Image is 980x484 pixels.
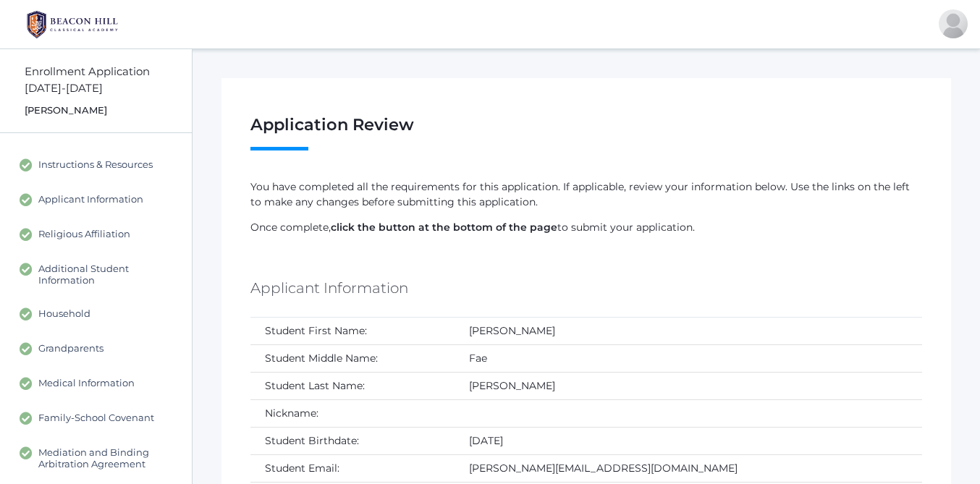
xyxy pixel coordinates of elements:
div: [PERSON_NAME] [25,103,192,118]
h5: Applicant Information [250,276,408,300]
h1: Application Review [250,116,922,150]
span: Medical Information [38,377,135,390]
td: Student Email: [250,454,455,482]
td: Student Middle Name: [250,344,455,372]
span: Mediation and Binding Arbitration Agreement [38,446,177,470]
td: Fae [455,344,922,372]
td: [PERSON_NAME][EMAIL_ADDRESS][DOMAIN_NAME] [455,454,922,482]
span: Family-School Covenant [38,412,154,425]
span: Applicant Information [38,193,143,206]
div: Enrollment Application [25,64,192,80]
td: [PERSON_NAME] [455,318,922,345]
span: Grandparents [38,342,104,355]
p: You have completed all the requirements for this application. If applicable, review your informat... [250,179,922,210]
span: Additional Student Information [38,263,177,286]
p: Once complete, to submit your application. [250,220,922,235]
strong: click the button at the bottom of the page [331,221,557,234]
div: Nathan Cardenas [939,9,968,38]
span: Religious Affiliation [38,228,130,241]
td: Student Last Name: [250,372,455,399]
td: Student Birthdate: [250,427,455,454]
td: Nickname: [250,399,455,427]
td: Student First Name: [250,318,455,345]
div: [DATE]-[DATE] [25,80,192,97]
img: BHCALogos-05-308ed15e86a5a0abce9b8dd61676a3503ac9727e845dece92d48e8588c001991.png [18,7,127,43]
span: Instructions & Resources [38,158,153,171]
span: Household [38,307,90,320]
td: [DATE] [455,427,922,454]
td: [PERSON_NAME] [455,372,922,399]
